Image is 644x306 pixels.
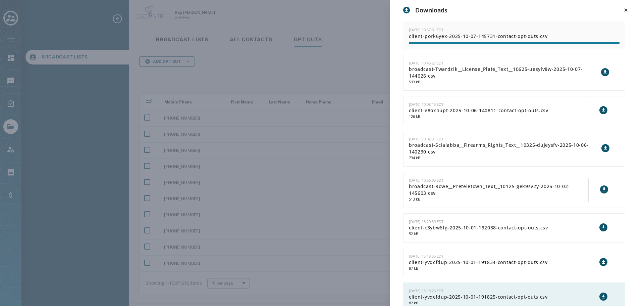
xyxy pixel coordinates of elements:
[409,107,587,114] span: client-e8oxhupt-2025-10-06-140811-contact-opt-outs.csv
[409,231,587,237] span: 52 kB
[409,155,591,161] span: 734 kB
[409,114,587,120] span: 126 kB
[409,219,443,224] span: [DATE] 15:20:39 EDT
[409,259,587,266] span: client-yvqcfdup-2025-10-01-191834-contact-opt-outs.csv
[409,300,587,306] span: 87 kB
[409,142,591,155] span: broadcast-Scialabba__Firearms_Rights_Text__10325-dujeysfv-2025-10-06-140230.csv
[409,60,443,65] span: [DATE] 10:46:27 EDT
[409,178,443,183] span: [DATE] 10:56:05 EDT
[409,102,443,107] span: [DATE] 10:08:13 EDT
[409,254,443,259] span: [DATE] 15:18:35 EDT
[409,294,587,300] span: client-yvqcfdup-2025-10-01-191825-contact-opt-outs.csv
[409,183,588,196] span: broadcast-Rowe__Preteletown_Text__10125-gek9sv2y-2025-10-02-145603.csv
[409,79,590,85] span: 533 kB
[409,288,443,293] span: [DATE] 15:18:26 EDT
[415,5,447,15] h3: Downloads
[409,224,587,231] span: client-c3ybw6fg-2025-10-01-192038-contact-opt-outs.csv
[409,33,620,40] span: client-pork6yex-2025-10-07-145731-contact-opt-outs.csv
[409,66,590,79] span: broadcast-Twardzik__License_Plate_Text__10625-uesylv8w-2025-10-07-144626.csv
[409,136,443,141] span: [DATE] 10:02:31 EDT
[409,266,587,271] span: 87 kB
[409,27,443,32] span: [DATE] 10:57:31 EDT
[409,196,588,202] span: 513 kB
